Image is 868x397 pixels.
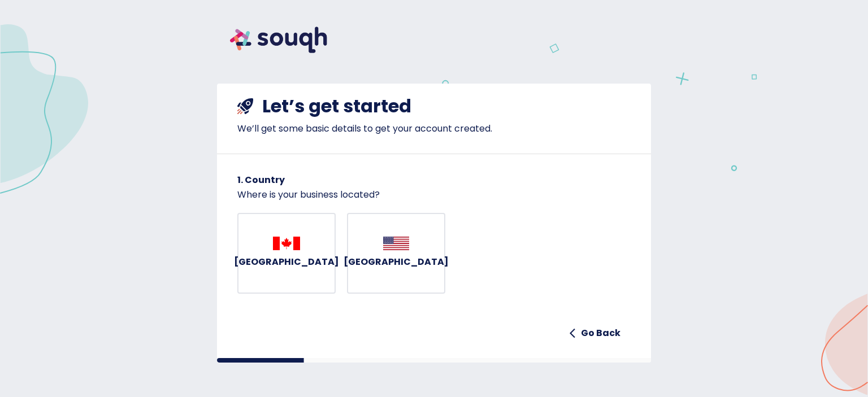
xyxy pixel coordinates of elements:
[344,254,449,270] h6: [GEOGRAPHIC_DATA]
[217,14,340,66] img: souqh logo
[237,122,631,136] p: We’ll get some basic details to get your account created.
[237,172,631,188] h6: 1. Country
[347,213,445,294] button: [GEOGRAPHIC_DATA]
[234,254,339,270] h6: [GEOGRAPHIC_DATA]
[262,95,411,117] h4: Let’s get started
[383,237,409,250] img: Flag_of_the_United_States.svg
[565,322,625,344] button: Go Back
[581,325,620,341] h6: Go Back
[273,237,300,250] img: Flag_of_Canada.svg
[237,98,253,114] img: shuttle
[237,213,336,294] button: [GEOGRAPHIC_DATA]
[237,188,631,202] p: Where is your business located?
